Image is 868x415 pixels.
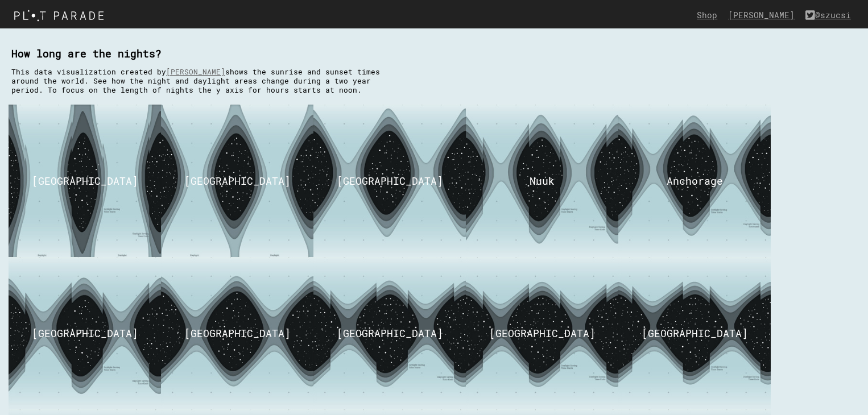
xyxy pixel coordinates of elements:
a: [PERSON_NAME] [728,10,800,20]
a: @szucsi [805,10,857,20]
div: [GEOGRAPHIC_DATA] [337,174,443,188]
p: This data visualization created by shows the sunrise and sunset times around the world. See how t... [11,67,398,94]
div: [GEOGRAPHIC_DATA] [32,174,138,188]
div: Anchorage [667,174,723,188]
div: [GEOGRAPHIC_DATA] [337,326,443,340]
div: [GEOGRAPHIC_DATA] [184,174,291,188]
div: [GEOGRAPHIC_DATA] [184,326,291,340]
div: [GEOGRAPHIC_DATA] [32,326,138,340]
a: Shop [697,10,723,20]
h1: How long are the nights? [11,35,862,72]
div: [GEOGRAPHIC_DATA] [642,326,748,340]
div: [GEOGRAPHIC_DATA] [489,326,596,340]
div: Nuuk [530,174,555,188]
a: [PERSON_NAME] [166,67,225,76]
